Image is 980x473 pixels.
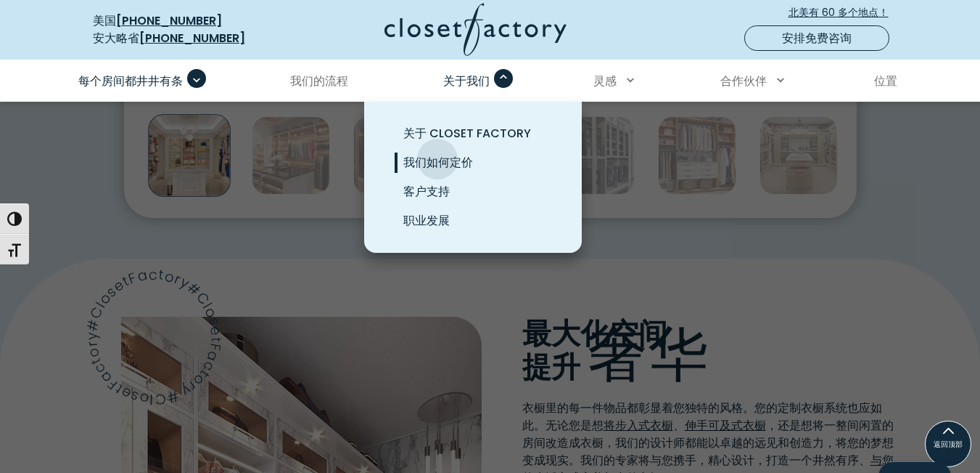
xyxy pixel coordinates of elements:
[720,73,767,89] font: 合作伙伴
[593,73,617,89] font: 灵感
[93,12,116,29] font: 美国
[782,30,852,47] font: 安排免费咨询
[93,30,139,47] font: 安大略省
[874,73,897,89] font: 位置
[403,154,473,171] font: 我们如何定价
[290,73,348,89] font: 我们的流程
[934,439,963,450] font: 返回顶部
[116,12,222,29] a: [PHONE_NUMBER]
[788,5,889,20] font: 北美有 60 多个地点！
[364,102,582,253] ul: 关于我们子菜单
[384,3,567,56] img: 壁橱工厂标志
[403,183,450,200] font: 客户支持
[139,30,245,47] a: [PHONE_NUMBER]
[68,61,913,102] nav: 主菜单
[78,73,183,89] font: 每个房间都井井有条
[403,212,450,229] font: 职业发展
[744,25,889,51] a: 安排免费咨询
[925,421,971,467] a: 返回顶部
[443,73,490,89] font: 关于我们
[403,125,531,142] font: 关于 Closet Factory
